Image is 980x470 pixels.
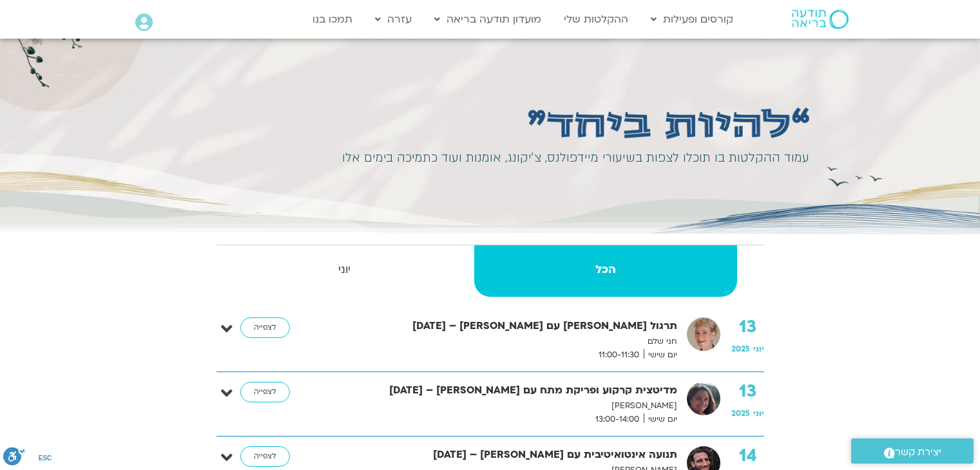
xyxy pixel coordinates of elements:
a: לצפייה [240,317,290,338]
strong: מדיטצית קרקוע ופריקת מתח עם [PERSON_NAME] – [DATE] [339,382,677,399]
strong: 13 [731,382,764,401]
span: יום שישי [644,348,677,362]
img: תודעה בריאה [792,10,849,29]
strong: 13 [731,317,764,337]
strong: תרגול [PERSON_NAME] עם [PERSON_NAME] – [DATE] [339,317,677,335]
a: מועדון תודעה בריאה [428,7,548,32]
strong: הכל [474,260,737,279]
a: קורסים ופעילות [644,7,740,32]
span: יום שישי [644,413,677,426]
p: חני שלם [339,335,677,348]
a: עזרה [369,7,418,32]
a: יוני [218,245,472,297]
a: ההקלטות שלי [557,7,635,32]
strong: יוני [218,260,472,279]
span: 13:00-14:00 [591,413,644,426]
span: 2025 [731,408,750,418]
div: עמוד ההקלטות בו תוכלו לצפות בשיעורי מיידפולנס, צ׳יקונג, אומנות ועוד כתמיכה בימים אלו​ [331,147,809,169]
a: הכל [474,245,737,297]
p: [PERSON_NAME] [339,399,677,413]
span: יוני [753,408,764,418]
a: יצירת קשר [851,438,974,464]
span: 11:00-11:30 [594,348,644,362]
strong: 14 [731,446,764,465]
a: לצפייה [240,382,290,402]
a: תמכו בנו [306,7,359,32]
span: יצירת קשר [895,444,941,461]
span: 2025 [731,344,750,354]
strong: תנועה אינטואיטיבית עם [PERSON_NAME] – [DATE] [339,446,677,464]
span: יוני [753,344,764,354]
a: לצפייה [240,446,290,467]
